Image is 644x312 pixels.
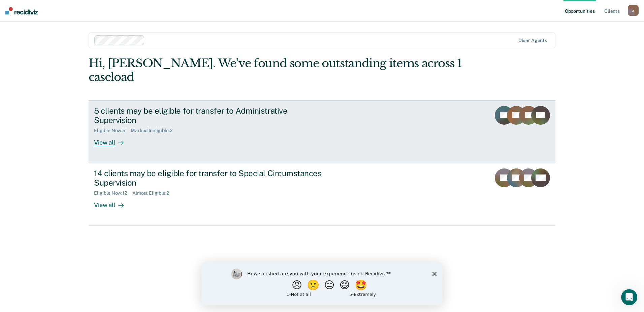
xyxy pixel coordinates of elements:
[89,56,462,84] div: Hi, [PERSON_NAME]. We’ve found some outstanding items across 1 caseload
[518,38,547,43] div: Clear agents
[628,5,639,16] button: a
[89,100,555,163] a: 5 clients may be eligible for transfer to Administrative SupervisionEligible Now:5Marked Ineligib...
[94,133,132,147] div: View all
[94,128,131,133] div: Eligible Now : 5
[94,168,330,188] div: 14 clients may be eligible for transfer to Special Circumstances Supervision
[5,7,38,14] img: Recidiviz
[94,106,330,125] div: 5 clients may be eligible for transfer to Administrative Supervision
[621,289,637,305] iframe: Intercom live chat
[132,190,174,196] div: Almost Eligible : 2
[89,163,555,226] a: 14 clients may be eligible for transfer to Special Circumstances SupervisionEligible Now:12Almost...
[94,196,132,209] div: View all
[131,128,178,133] div: Marked Ineligible : 2
[201,262,443,305] iframe: Survey by Kim from Recidiviz
[94,190,132,196] div: Eligible Now : 12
